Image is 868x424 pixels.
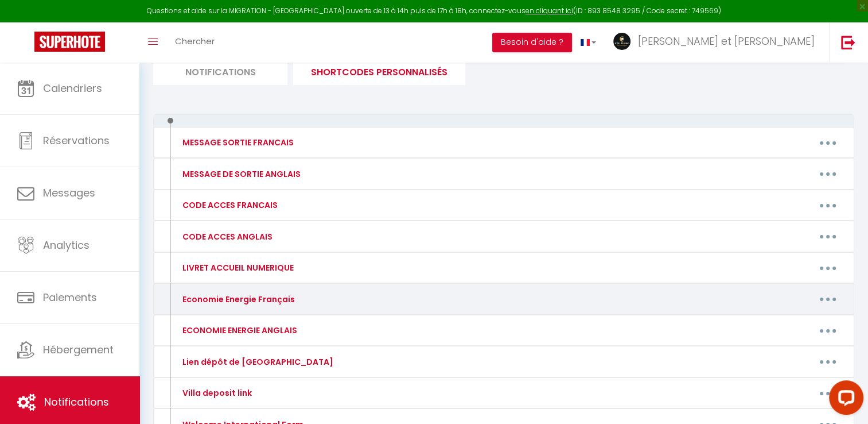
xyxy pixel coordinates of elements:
span: Analytics [43,238,89,252]
a: ... [PERSON_NAME] et [PERSON_NAME] [605,22,829,63]
div: Economie Energie Français [180,293,295,306]
span: Calendriers [43,81,102,95]
div: ECONOMIE ENERGIE ANGLAIS [180,324,297,337]
span: Hébergement [43,342,114,357]
span: [PERSON_NAME] et [PERSON_NAME] [638,34,815,48]
div: CODE ACCES ANGLAIS [180,230,273,243]
span: Réservations [43,133,110,148]
div: CODE ACCES FRANCAIS [180,199,278,211]
span: Paiements [43,290,97,304]
span: Notifications [44,395,109,409]
span: Chercher [175,35,215,47]
img: Super Booking [34,32,105,52]
div: Villa deposit link [180,387,252,399]
iframe: LiveChat chat widget [820,376,868,424]
div: MESSAGE SORTIE FRANCAIS [180,136,294,149]
span: Messages [43,186,95,200]
li: SHORTCODES PERSONNALISÉS [293,57,465,85]
a: Chercher [166,22,223,63]
img: ... [613,33,630,50]
div: Lien dépôt de [GEOGRAPHIC_DATA] [180,356,333,368]
div: LIVRET ACCUEIL NUMERIQUE [180,261,294,274]
a: en cliquant ici [526,6,573,16]
button: Besoin d'aide ? [492,33,572,52]
li: Notifications [153,57,287,85]
div: MESSAGE DE SORTIE ANGLAIS [180,168,301,180]
img: logout [841,35,855,49]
